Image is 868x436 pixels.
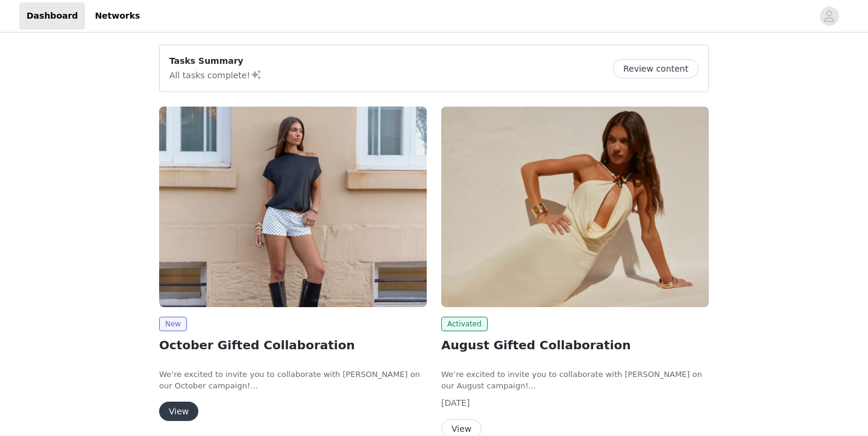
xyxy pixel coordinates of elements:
img: Peppermayo AUS [159,107,427,307]
a: View [159,407,198,416]
h2: October Gifted Collaboration [159,336,427,354]
span: Activated [441,317,488,331]
a: Networks [87,2,147,30]
img: Peppermayo AUS [441,107,709,307]
h2: August Gifted Collaboration [441,336,709,354]
p: We’re excited to invite you to collaborate with [PERSON_NAME] on our August campaign! [441,369,709,392]
button: View [159,402,198,421]
button: Review content [613,59,699,78]
p: We’re excited to invite you to collaborate with [PERSON_NAME] on our October campaign! [159,369,427,392]
p: All tasks complete! [169,67,262,82]
div: avatar [823,7,835,26]
span: New [159,317,187,331]
a: Dashboard [19,2,85,30]
span: [DATE] [441,398,470,408]
a: View [441,425,482,434]
p: Tasks Summary [169,55,262,67]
